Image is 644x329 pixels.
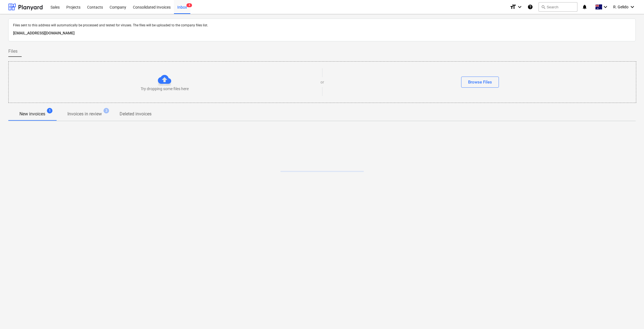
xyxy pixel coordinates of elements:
[461,77,499,88] button: Browse Files
[47,108,52,113] span: 1
[186,3,192,7] span: 4
[8,61,636,103] div: Try dropping some files hereorBrowse Files
[602,4,609,10] i: keyboard_arrow_down
[103,108,109,113] span: 3
[8,48,17,55] span: Files
[141,86,189,92] p: Try dropping some files here
[541,5,545,9] span: search
[510,4,516,10] i: format_size
[468,79,492,86] div: Browse Files
[613,5,628,9] span: R. Gelido
[527,4,533,10] i: Knowledge base
[19,111,45,117] p: New invoices
[629,4,636,10] i: keyboard_arrow_down
[539,2,577,12] button: Search
[616,302,644,329] iframe: Chat Widget
[320,79,324,85] p: or
[13,30,631,37] p: [EMAIL_ADDRESS][DOMAIN_NAME]
[13,23,631,28] p: Files sent to this address will automatically be processed and tested for viruses. The files will...
[67,111,102,117] p: Invoices in review
[120,111,151,117] p: Deleted invoices
[516,4,523,10] i: keyboard_arrow_down
[582,4,587,10] i: notifications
